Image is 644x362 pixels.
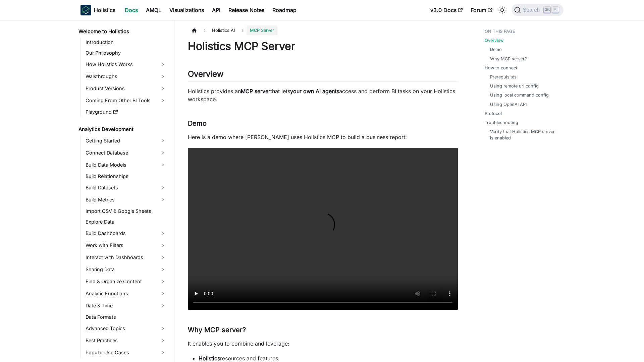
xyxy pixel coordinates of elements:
h2: Overview [188,69,458,82]
img: Holistics [80,5,91,15]
a: Prerequisites [490,74,517,80]
a: Build Data Models [84,160,168,170]
a: Work with Filters [84,240,168,251]
a: Popular Use Cases [84,347,168,358]
a: Walkthroughs [84,71,168,82]
a: Build Relationships [84,172,168,181]
nav: Breadcrumbs [188,25,458,35]
a: Using OpenAI API [490,101,527,108]
a: Date & Time [84,300,168,311]
h3: Why MCP server? [188,326,458,334]
a: HolisticsHolistics [80,5,115,15]
video: Your browser does not support embedding video, but you can . [188,148,458,310]
a: Analytic Functions [84,288,168,299]
a: Docs [121,5,142,15]
a: Playground [84,107,168,117]
a: Overview [485,37,503,44]
a: Build Metrics [84,194,168,205]
a: Welcome to Holistics [76,27,168,36]
span: MCP Server [247,25,277,35]
strong: Holistics [199,355,220,362]
a: Best Practices [84,335,168,346]
a: Analytics Development [76,125,168,134]
a: Interact with Dashboards [84,252,168,263]
button: Switch between dark and light mode (currently light mode) [497,5,507,15]
strong: your own AI agents [290,88,339,95]
a: Data Formats [84,312,168,322]
a: How to connect [485,65,517,71]
a: Coming From Other BI Tools [84,95,168,106]
a: Demo [490,46,502,53]
button: Search (Ctrl+K) [512,4,563,16]
a: Explore Data [84,217,168,227]
a: Forum [467,5,496,15]
nav: Docs sidebar [74,20,174,362]
a: How Holistics Works [84,59,168,70]
a: Find & Organize Content [84,276,168,287]
p: It enables you to combine and leverage: [188,340,458,348]
a: Using remote url config [490,83,539,89]
a: Build Datasets [84,182,168,193]
kbd: K [552,7,559,13]
a: Using local command config [490,92,549,98]
a: Why MCP server? [490,56,527,62]
a: Home page [188,25,201,35]
span: Search [521,7,544,13]
h1: Holistics MCP Server [188,40,458,53]
p: Here is a demo where [PERSON_NAME] uses Holistics MCP to build a business report: [188,133,458,141]
h3: Demo [188,119,458,128]
p: Holistics provides an that lets access and perform BI tasks on your Holistics workspace. [188,87,458,103]
span: Holistics AI [209,25,238,35]
a: Release Notes [224,5,268,15]
b: Holistics [94,6,115,14]
a: Product Versions [84,83,168,94]
a: Import CSV & Google Sheets [84,206,168,216]
a: AMQL [142,5,165,15]
a: Visualizations [165,5,208,15]
a: Introduction [84,38,168,47]
a: Troubleshooting [485,119,518,126]
a: Roadmap [268,5,301,15]
a: Advanced Topics [84,323,168,334]
a: Build Dashboards [84,228,168,239]
a: Our Philosophy [84,48,168,58]
a: v3.0 Docs [426,5,467,15]
strong: MCP server [241,88,270,95]
a: Sharing Data [84,264,168,275]
a: Protocol [485,110,502,117]
a: Getting Started [84,135,168,146]
a: API [208,5,224,15]
a: Verify that Holistics MCP server is enabled [490,128,557,141]
a: Connect Database [84,147,168,158]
